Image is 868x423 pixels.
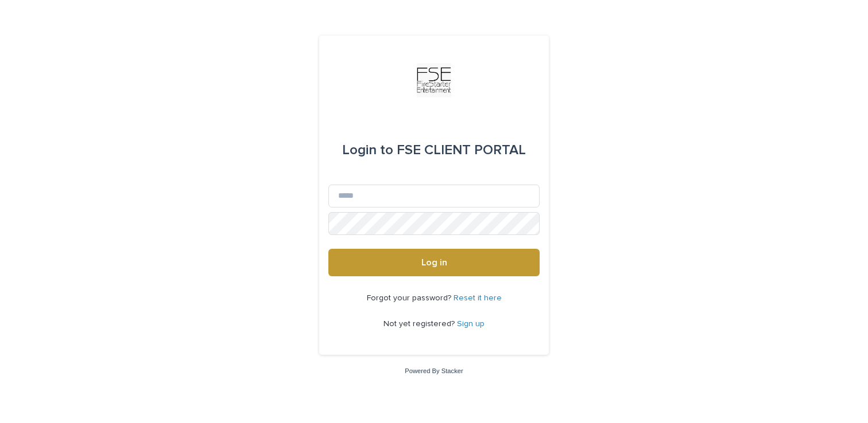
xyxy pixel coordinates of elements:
[457,320,485,328] a: Sign up
[342,134,526,166] div: FSE CLIENT PORTAL
[367,294,454,302] span: Forgot your password?
[405,367,463,374] a: Powered By Stacker
[421,258,447,267] span: Log in
[342,143,393,157] span: Login to
[417,63,451,97] img: Km9EesSdRbS9ajqhBzyo
[454,294,502,302] a: Reset it here
[328,249,540,276] button: Log in
[383,320,457,328] span: Not yet registered?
